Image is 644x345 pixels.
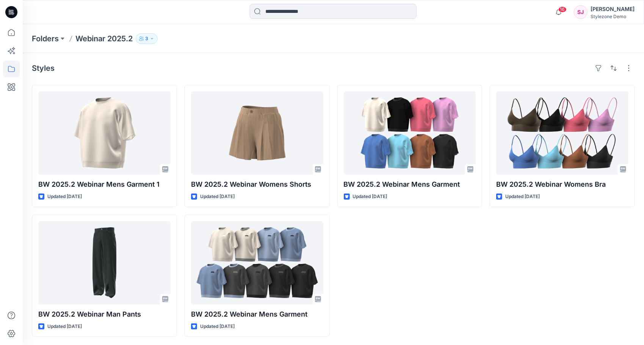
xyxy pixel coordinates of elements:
[344,91,476,175] a: BW 2025.2 Webinar Mens Garment
[191,221,323,304] a: BW 2025.2 Webinar Mens Garment
[574,5,588,19] div: SJ
[591,5,635,14] div: [PERSON_NAME]
[75,33,133,44] p: Webinar 2025.2
[496,179,628,190] p: BW 2025.2 Webinar Womens Bra
[191,179,323,190] p: BW 2025.2 Webinar Womens Shorts
[200,323,235,331] p: Updated [DATE]
[47,193,82,201] p: Updated [DATE]
[38,309,171,320] p: BW 2025.2 Webinar Man Pants
[505,193,540,201] p: Updated [DATE]
[38,91,171,175] a: BW 2025.2 Webinar Mens Garment 1
[136,33,158,44] button: 3
[200,193,235,201] p: Updated [DATE]
[191,91,323,175] a: BW 2025.2 Webinar Womens Shorts
[353,193,387,201] p: Updated [DATE]
[591,14,635,19] div: Stylezone Demo
[32,64,55,73] h4: Styles
[38,221,171,304] a: BW 2025.2 Webinar Man Pants
[145,34,148,43] p: 3
[496,91,628,175] a: BW 2025.2 Webinar Womens Bra
[38,179,171,190] p: BW 2025.2 Webinar Mens Garment 1
[344,179,476,190] p: BW 2025.2 Webinar Mens Garment
[191,309,323,320] p: BW 2025.2 Webinar Mens Garment
[558,6,567,12] span: 16
[47,323,82,331] p: Updated [DATE]
[32,33,59,44] a: Folders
